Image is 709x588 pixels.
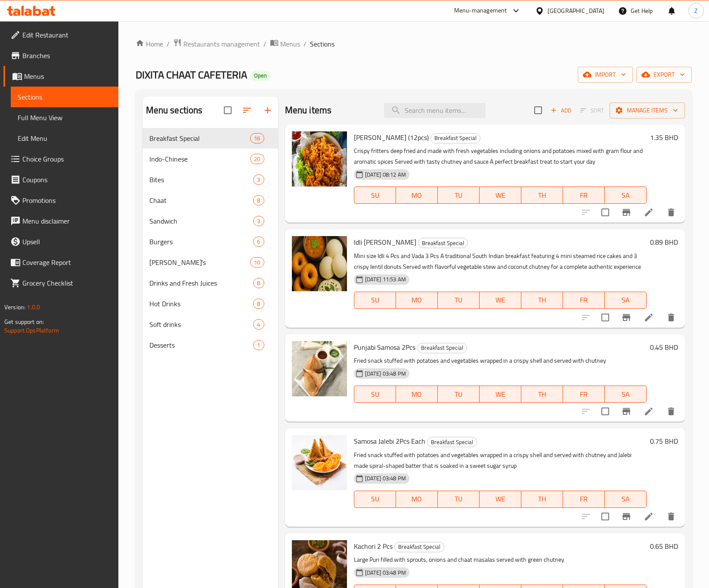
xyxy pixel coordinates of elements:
div: items [250,154,264,164]
a: Sections [11,87,118,107]
span: Manage items [616,105,678,116]
span: SA [608,493,643,505]
button: Add section [257,100,278,121]
span: import [585,69,626,80]
a: Restaurants management [173,38,260,50]
span: Coupons [22,174,111,185]
button: FR [563,187,605,204]
span: Edit Menu [18,133,111,143]
span: WE [483,294,518,306]
button: TU [438,187,480,204]
span: Menu disclaimer [22,216,111,226]
div: Breakfast Special [394,542,444,552]
button: SU [354,187,396,204]
span: [DATE] 03:48 PM [362,370,409,378]
button: delete [661,307,681,328]
span: Breakfast Special [427,437,477,447]
span: Choice Groups [22,154,111,164]
button: WE [480,491,521,508]
img: Punjabi Samosa 2Pcs [292,341,347,396]
div: Breakfast Special16 [142,128,278,149]
a: Full Menu View [11,107,118,128]
span: [PERSON_NAME]'s [149,257,251,268]
button: FR [563,386,605,403]
h6: 0.89 BHD [650,236,678,248]
div: Sandwich3 [142,211,278,231]
span: TH [525,493,560,505]
button: MO [396,292,438,309]
span: Chaat [149,195,254,205]
div: items [253,340,264,350]
span: export [643,69,685,80]
span: Drinks and Fresh Juices [149,278,254,288]
button: Branch-specific-item [616,401,637,422]
div: Hot Drinks8 [142,293,278,314]
span: [PERSON_NAME] (12pcs) [354,131,429,144]
span: DIXITA CHAAT CAFETERIA [136,65,247,84]
span: 3 [254,176,263,184]
span: Breakfast Special [395,542,444,552]
span: 20 [251,155,263,163]
h6: 0.75 BHD [650,435,678,447]
span: Get support on: [4,316,44,327]
button: WE [480,187,521,204]
div: Indo-Chinese [149,154,251,164]
p: Large Puri filled with sprouts, onions and chaat masalas served with green chutney [354,554,647,565]
span: Kachori 2 Pcs [354,540,393,553]
div: Desserts1 [142,335,278,355]
span: Coverage Report [22,257,111,268]
span: Sections [310,39,334,49]
button: FR [563,292,605,309]
span: Upsell [22,236,111,247]
nav: Menu sections [142,124,278,359]
span: TH [525,189,560,202]
span: WE [483,189,518,202]
button: TU [438,386,480,403]
button: Branch-specific-item [616,307,637,328]
button: export [636,67,692,83]
span: Select to update [596,507,614,526]
span: Breakfast Special [431,133,480,143]
button: SA [605,292,647,309]
div: items [253,174,264,185]
a: Edit menu item [644,312,654,323]
button: MO [396,386,438,403]
span: Grocery Checklist [22,278,111,288]
span: Idli [PERSON_NAME] [354,236,416,249]
div: items [253,216,264,226]
span: [DATE] 03:48 PM [362,474,409,482]
img: Bhajiya Kabab (12pcs) [292,131,347,187]
div: Mojito's [149,257,251,268]
div: Breakfast Special [417,343,467,353]
div: Drinks and Fresh Juices8 [142,273,278,293]
span: MO [399,493,434,505]
a: Edit menu item [644,511,654,522]
span: SA [608,189,643,202]
h2: Menu sections [146,104,203,117]
span: Breakfast Special [149,133,251,143]
button: MO [396,187,438,204]
span: TU [441,388,476,401]
a: Edit menu item [644,207,654,218]
div: items [253,278,264,288]
button: delete [661,506,681,527]
div: Burgers6 [142,231,278,252]
span: Samosa Jalebi 2Pcs Each [354,435,425,448]
a: Edit Menu [11,128,118,149]
span: TU [441,493,476,505]
span: Desserts [149,340,254,350]
div: Bites3 [142,169,278,190]
span: Select to update [596,402,614,420]
span: Z [694,6,698,16]
a: Edit menu item [644,406,654,417]
p: Crispy fritters deep fried and made with fresh vegetables including onions and potatoes mixed wit... [354,146,647,167]
span: Menus [24,71,111,81]
span: SA [608,294,643,306]
a: Coupons [3,169,118,190]
span: Punjabi Samosa 2Pcs [354,341,415,354]
span: [DATE] 11:53 AM [362,275,409,283]
span: Sandwich [149,216,254,226]
span: 3 [254,217,263,225]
